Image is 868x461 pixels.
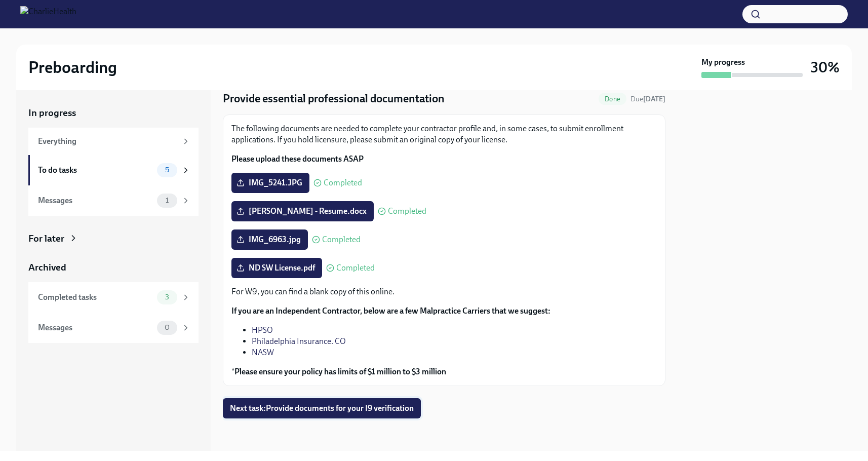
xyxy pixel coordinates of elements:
[28,232,199,245] a: For later
[643,95,665,103] strong: [DATE]
[28,155,199,185] a: To do tasks5
[38,322,153,333] div: Messages
[38,165,153,176] div: To do tasks
[38,195,153,206] div: Messages
[388,207,426,215] span: Completed
[239,235,301,245] span: IMG_6963.jpg
[322,236,361,244] span: Completed
[231,201,374,221] label: [PERSON_NAME] - Resume.docx
[231,258,322,278] label: ND SW License.pdf
[159,324,176,331] span: 0
[701,57,745,68] strong: My progress
[239,206,367,216] span: [PERSON_NAME] - Resume.docx
[811,58,840,76] h3: 30%
[28,57,117,78] h2: Preboarding
[231,286,657,297] p: For W9, you can find a blank copy of this online.
[336,264,375,272] span: Completed
[324,179,362,187] span: Completed
[231,123,657,145] p: The following documents are needed to complete your contractor profile and, in some cases, to sub...
[630,95,665,103] span: Due
[223,91,445,106] h4: Provide essential professional documentation
[159,166,175,174] span: 5
[230,403,414,413] span: Next task : Provide documents for your I9 verification
[223,398,421,418] button: Next task:Provide documents for your I9 verification
[234,367,446,376] strong: Please ensure your policy has limits of $1 million to $3 million
[231,306,550,316] strong: If you are an Independent Contractor, below are a few Malpractice Carriers that we suggest:
[38,292,153,303] div: Completed tasks
[239,263,315,273] span: ND SW License.pdf
[252,325,273,335] a: HPSO
[28,185,199,216] a: Messages1
[28,106,199,120] a: In progress
[28,232,64,245] div: For later
[38,136,177,147] div: Everything
[160,197,175,204] span: 1
[28,313,199,343] a: Messages0
[231,173,309,193] label: IMG_5241.JPG
[252,348,274,357] a: NASW
[159,293,175,301] span: 3
[239,178,302,188] span: IMG_5241.JPG
[231,154,364,164] strong: Please upload these documents ASAP
[231,229,308,250] label: IMG_6963.jpg
[630,94,665,104] span: August 18th, 2025 08:00
[28,261,199,274] a: Archived
[599,95,626,103] span: Done
[20,6,76,22] img: CharlieHealth
[28,128,199,155] a: Everything
[28,282,199,313] a: Completed tasks3
[252,336,346,346] a: Philadelphia Insurance. CO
